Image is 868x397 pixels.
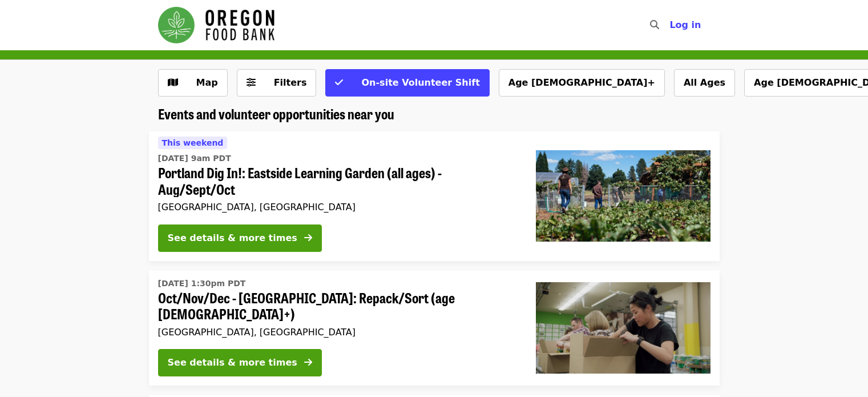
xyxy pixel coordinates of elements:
[158,290,518,323] span: Oct/Nov/Dec - [GEOGRAPHIC_DATA]: Repack/Sort (age [DEMOGRAPHIC_DATA]+)
[168,356,297,370] div: See details & more times
[158,202,518,212] div: [GEOGRAPHIC_DATA], [GEOGRAPHIC_DATA]
[499,69,665,97] button: Age [DEMOGRAPHIC_DATA]+
[158,224,322,252] button: See details & more times
[650,19,659,30] i: search icon
[274,77,307,88] span: Filters
[666,11,675,39] input: Search
[158,278,246,290] time: [DATE] 1:30pm PDT
[158,349,322,376] button: See details & more times
[669,19,701,30] span: Log in
[158,7,274,43] img: Oregon Food Bank - Home
[325,69,489,97] button: On-site Volunteer Shift
[196,77,218,88] span: Map
[158,153,231,165] time: [DATE] 9am PDT
[168,77,178,88] i: map icon
[158,327,518,338] div: [GEOGRAPHIC_DATA], [GEOGRAPHIC_DATA]
[158,165,518,198] span: Portland Dig In!: Eastside Learning Garden (all ages) - Aug/Sept/Oct
[247,77,256,88] i: sliders-h icon
[304,357,312,368] i: arrow-right icon
[536,150,710,242] img: Portland Dig In!: Eastside Learning Garden (all ages) - Aug/Sept/Oct organized by Oregon Food Bank
[674,69,735,97] button: All Ages
[660,14,710,37] button: Log in
[237,69,317,97] button: Filters (0 selected)
[335,77,343,88] i: check icon
[304,232,312,243] i: arrow-right icon
[536,282,710,374] img: Oct/Nov/Dec - Portland: Repack/Sort (age 8+) organized by Oregon Food Bank
[168,231,297,245] div: See details & more times
[158,103,394,123] span: Events and volunteer opportunities near you
[149,131,720,261] a: See details for "Portland Dig In!: Eastside Learning Garden (all ages) - Aug/Sept/Oct"
[162,138,224,147] span: This weekend
[149,270,720,386] a: See details for "Oct/Nov/Dec - Portland: Repack/Sort (age 8+)"
[361,77,479,88] span: On-site Volunteer Shift
[158,69,228,97] button: Show map view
